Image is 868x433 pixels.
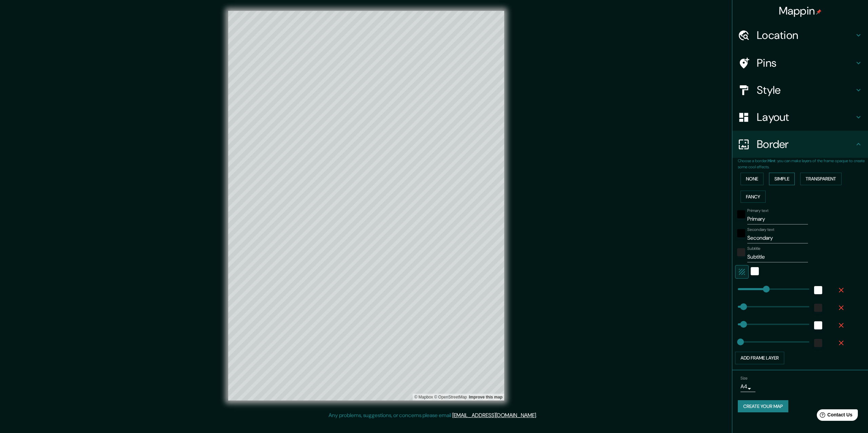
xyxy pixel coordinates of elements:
div: . [537,411,538,419]
a: Mapbox [414,395,433,399]
div: Layout [732,104,868,131]
div: Pins [732,49,868,77]
p: Any problems, suggestions, or concerns please email . [329,411,537,419]
button: Create your map [738,400,788,413]
a: OpenStreetMap [434,395,467,399]
button: Fancy [741,191,766,203]
label: Primary text [747,208,768,214]
div: Border [732,131,868,158]
a: [EMAIL_ADDRESS][DOMAIN_NAME] [452,412,536,419]
label: Subtitle [747,246,761,252]
div: Style [732,77,868,104]
h4: Layout [757,110,854,124]
button: color-222222 [814,304,822,312]
button: None [741,173,764,185]
p: Choose a border. : you can make layers of the frame opaque to create some cool effects. [738,158,868,170]
h4: Border [757,137,854,151]
a: Map feedback [469,395,502,399]
div: Location [732,22,868,49]
img: pin-icon.png [816,9,822,15]
button: Simple [769,173,795,185]
h4: Mappin [779,4,822,18]
label: Secondary text [747,227,774,233]
label: Size [741,375,748,381]
button: white [814,321,822,329]
button: black [737,229,745,237]
b: Hint [768,158,775,164]
button: black [737,210,745,218]
button: white [814,286,822,294]
button: white [751,267,759,275]
h4: Pins [757,56,854,70]
button: color-222222 [814,339,822,347]
iframe: Help widget launcher [808,407,861,426]
button: Add frame layer [735,352,784,364]
div: . [538,411,539,419]
div: A4 [741,381,755,392]
button: Transparent [800,173,842,185]
h4: Location [757,28,854,42]
h4: Style [757,83,854,97]
button: color-222222 [737,248,745,256]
